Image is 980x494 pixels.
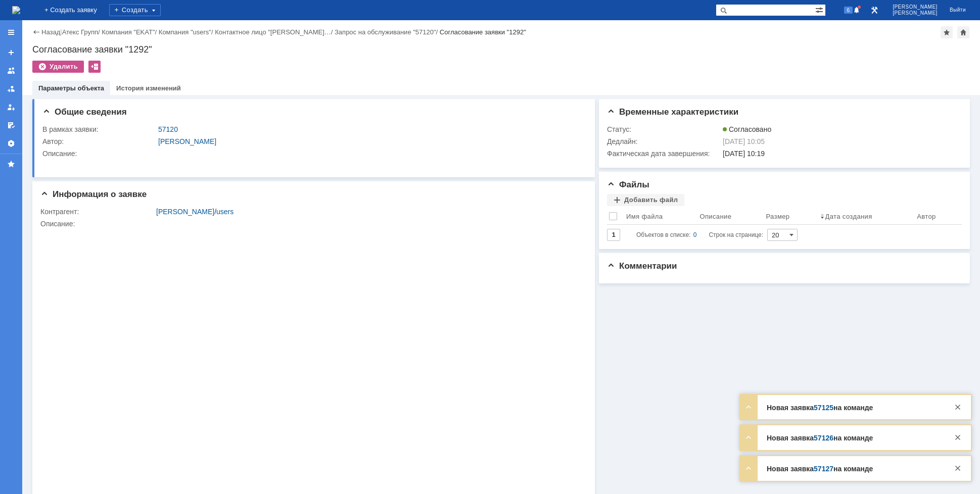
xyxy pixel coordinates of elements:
strong: Новая заявка на команде [767,404,873,412]
div: Дедлайн: [607,137,721,145]
div: 0 [693,229,697,241]
div: Описание: [40,220,581,228]
a: Компания "users" [159,28,211,36]
a: 57126 [814,434,833,442]
div: Дата создания [825,213,872,220]
div: Описание [699,213,731,220]
th: Автор [915,210,962,225]
a: 57120 [158,125,178,133]
a: Атекс Групп [62,28,98,36]
div: / [102,28,159,36]
strong: Новая заявка на команде [767,434,873,442]
a: Заявки на командах [3,63,19,79]
div: Закрыть [952,431,964,443]
div: / [62,28,102,36]
a: Контактное лицо "[PERSON_NAME]… [215,28,331,36]
a: Заявки в моей ответственности [3,81,19,97]
div: | [60,28,62,35]
span: Файлы [607,180,649,189]
a: Мои заявки [3,99,19,115]
span: [PERSON_NAME] [893,10,938,16]
span: Объектов в списке: [636,231,690,238]
span: Комментарии [607,261,677,271]
a: [PERSON_NAME] [156,208,214,216]
a: Компания "EKAT" [102,28,155,36]
div: Развернуть [742,462,755,474]
img: logo [12,6,20,14]
span: Расширенный поиск [815,5,825,14]
div: / [215,28,335,36]
div: / [159,28,215,36]
a: 57127 [814,465,833,473]
div: В рамках заявки: [42,125,156,133]
div: Описание: [42,150,581,158]
th: Дата создания [818,210,915,225]
span: Информация о заявке [40,189,147,199]
a: Настройки [3,135,19,152]
div: Закрыть [952,462,964,474]
span: Общие сведения [42,107,127,117]
a: Запрос на обслуживание "57120" [335,28,436,36]
a: Параметры объекта [38,84,104,92]
a: Назад [41,28,60,36]
a: users [216,208,234,216]
div: Сделать домашней страницей [957,26,969,38]
div: Согласование заявки "1292" [32,44,970,55]
div: Закрыть [952,401,964,413]
i: Строк на странице: [636,229,763,241]
a: [PERSON_NAME] [158,137,216,145]
span: [PERSON_NAME] [893,4,938,10]
div: [DATE] 10:19 [723,150,956,158]
div: Развернуть [742,431,755,443]
div: / [156,208,579,216]
span: Согласовано [723,125,771,133]
div: Имя файла [626,213,663,220]
th: Имя файла [624,210,697,225]
a: Перейти на домашнюю страницу [12,6,20,14]
div: Создать [109,4,161,16]
a: История изменений [116,84,181,92]
div: Автор: [42,137,156,145]
div: Автор [917,213,936,220]
div: Согласование заявки "1292" [440,28,526,36]
div: Фактическая дата завершения: [607,150,721,158]
div: Поместить в архив [88,61,101,73]
a: Создать заявку [3,44,19,61]
strong: Новая заявка на команде [767,465,873,473]
div: Развернуть [742,401,755,413]
div: Размер [766,213,789,220]
a: 57125 [814,404,833,412]
span: 6 [844,7,853,14]
div: Добавить в избранное [941,26,953,38]
th: Размер [764,210,818,225]
div: / [335,28,440,36]
div: Контрагент: [40,208,154,216]
div: Статус: [607,125,721,133]
a: Перейти в интерфейс администратора [868,4,880,16]
span: [DATE] 10:05 [723,137,765,145]
a: Мои согласования [3,117,19,133]
span: Временные характеристики [607,107,738,117]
